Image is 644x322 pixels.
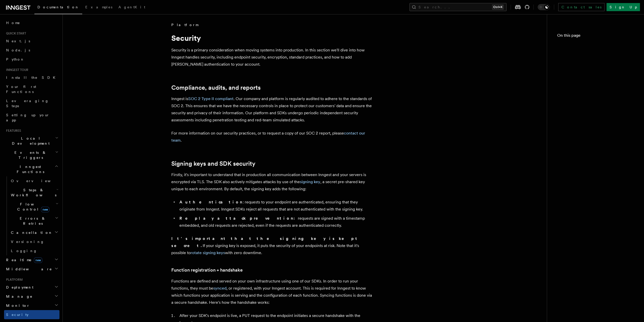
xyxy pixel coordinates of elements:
button: Events & Triggers [4,148,59,162]
span: Features [4,129,21,133]
button: Manage [4,292,59,301]
span: Events & Triggers [4,150,55,160]
button: Realtimenew [4,255,59,264]
li: : requests to your endpoint are authenticated, ensuring that they originate from Inngest. Inngest... [178,199,374,213]
kbd: Ctrl+K [492,5,504,10]
span: Deployment [4,285,33,290]
span: Home [6,20,20,25]
a: Versioning [9,237,59,246]
span: Middleware [4,267,52,272]
button: Errors & Retries [9,214,59,228]
span: Inngest Functions [4,164,55,174]
a: Signing keys and SDK security [171,160,255,167]
a: synced [213,286,226,291]
span: Platform [171,22,198,27]
span: Install the SDK [6,75,58,80]
p: Inngest is . Our company and platform is regularly audited to adhere to the standards of SOC 2. T... [171,95,374,124]
span: Node.js [6,48,30,52]
h4: On this page [557,32,634,41]
span: Setting up your app [6,113,50,122]
p: Firstly, it's important to understand that in production all communication between Inngest and yo... [171,171,374,193]
span: Security [6,313,29,317]
strong: It's important that the signing key is kept secret. [171,236,359,248]
a: Overview [9,176,59,185]
button: Middleware [4,264,59,274]
button: Local Development [4,134,59,148]
a: rotate signing keys [191,250,225,255]
a: Python [4,55,59,64]
span: Logging [11,249,37,253]
span: Versioning [11,240,44,244]
button: Inngest Functions [4,162,59,176]
span: Monitor [4,303,30,308]
a: Leveraging Steps [4,96,59,110]
h1: Security [171,33,374,43]
span: Realtime [4,257,42,262]
span: Cancellation [9,230,53,235]
span: Platform [4,278,23,282]
a: Your first Functions [4,82,59,96]
a: Function registration + handshake [171,267,243,274]
span: Steps & Workflows [9,187,56,198]
a: Documentation [34,2,82,14]
button: Monitor [4,301,59,310]
span: Leveraging Steps [6,99,49,108]
span: Quick start [4,31,26,35]
button: Flow Controlnew [9,200,59,214]
a: signing key [300,179,320,184]
span: Examples [85,5,112,9]
span: Errors & Retries [9,216,55,226]
a: Contact sales [558,3,605,11]
a: Next.js [4,36,59,46]
span: Local Development [4,136,55,146]
span: Manage [4,294,33,299]
p: Functions are defined and served on your own infrastructure using one of our SDKs. In order to ru... [171,278,374,306]
button: Toggle dark mode [538,4,550,10]
span: Python [6,57,25,61]
span: new [34,257,42,263]
button: Search...Ctrl+K [409,3,507,11]
strong: Authentication [179,200,243,204]
div: Inngest Functions [4,176,59,255]
a: Logging [9,246,59,255]
span: Inngest tour [4,68,28,72]
p: Security is a primary consideration when moving systems into production. In this section we'll di... [171,47,374,68]
button: Deployment [4,283,59,292]
a: Security [4,310,59,319]
span: new [41,207,49,212]
a: Sign Up [607,3,640,11]
a: AgentKit [115,2,148,14]
li: requests are signed with a timestamp embedded, and old requests are rejected, even if the request... [178,215,374,229]
span: AgentKit [118,5,145,9]
a: Examples [82,2,115,14]
span: Flow Control [9,202,56,212]
p: For more information on our security practices, or to request a copy of our SOC 2 report, please . [171,130,374,144]
a: Node.js [4,46,59,55]
strong: Replay attack prevention: [179,216,298,221]
p: If your signing key is exposed, it puts the security of your endpoints at risk. Note that it's po... [171,235,374,256]
span: Documentation [37,5,79,9]
a: SOC 2 Type II compliant [188,96,234,101]
a: Setting up your app [4,110,59,125]
span: Next.js [6,39,30,43]
a: Install the SDK [4,73,59,82]
a: Home [4,18,59,27]
a: Compliance, audits, and reports [171,84,261,91]
button: Cancellation [9,228,59,237]
span: Overview [11,179,63,183]
span: Your first Functions [6,85,36,94]
button: Steps & Workflows [9,185,59,200]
